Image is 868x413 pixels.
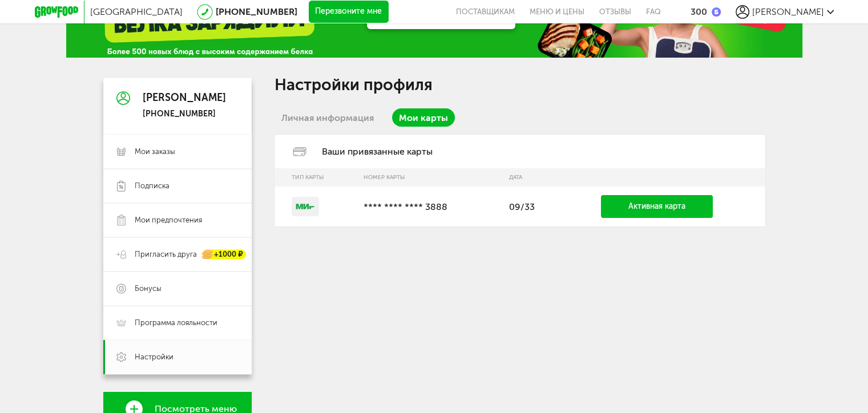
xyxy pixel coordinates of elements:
[203,250,246,260] div: +1000 ₽
[103,135,252,169] a: Мои заказы
[274,168,358,187] th: Тип карты
[103,340,252,374] a: Настройки
[274,135,765,168] div: Ваши привязанные карты
[503,187,560,226] td: 09/33
[135,215,202,225] span: Мои предпочтения
[601,195,713,218] a: Активная карта
[143,109,226,119] div: [PHONE_NUMBER]
[216,6,297,17] a: [PHONE_NUMBER]
[103,203,252,237] a: Мои предпочтения
[274,78,765,92] h1: Настройки профиля
[752,6,824,17] span: [PERSON_NAME]
[135,352,173,362] span: Настройки
[135,249,197,260] span: Пригласить друга
[135,318,217,328] span: Программа лояльности
[103,306,252,340] a: Программа лояльности
[90,6,183,17] span: [GEOGRAPHIC_DATA]
[274,108,381,127] a: Личная информация
[712,7,721,17] img: bonus_b.cdccf46.png
[135,147,175,157] span: Мои заказы
[103,237,252,272] a: Пригласить друга +1000 ₽
[503,168,560,187] th: Дата
[691,6,707,17] div: 300
[135,284,162,294] span: Бонусы
[143,92,226,104] div: [PERSON_NAME]
[135,181,169,191] span: Подписка
[309,1,389,23] button: Перезвоните мне
[392,108,455,127] a: Мои карты
[103,272,252,306] a: Бонусы
[103,169,252,203] a: Подписка
[358,168,503,187] th: Номер карты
